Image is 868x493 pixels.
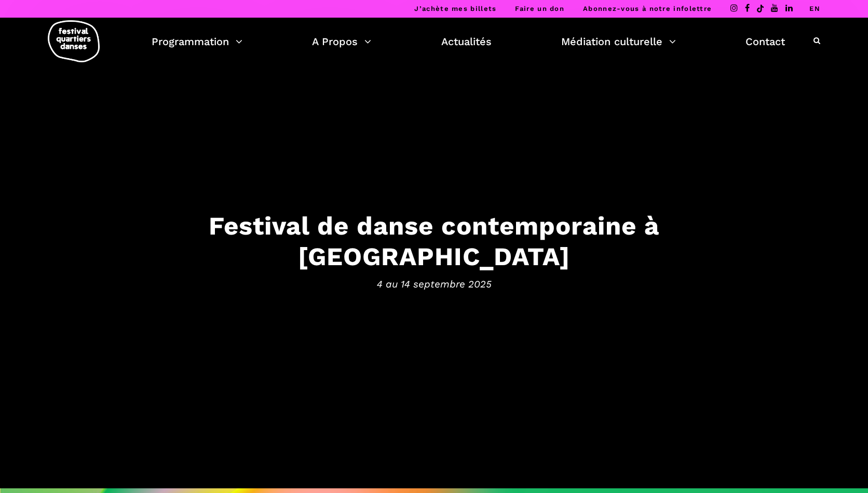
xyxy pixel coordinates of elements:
a: J’achète mes billets [414,5,496,12]
a: EN [809,5,820,12]
a: Faire un don [515,5,564,12]
a: A Propos [312,33,371,50]
a: Actualités [441,33,492,50]
span: 4 au 14 septembre 2025 [112,277,756,292]
h3: Festival de danse contemporaine à [GEOGRAPHIC_DATA] [112,210,756,271]
img: logo-fqd-med [48,20,100,62]
a: Abonnez-vous à notre infolettre [583,5,712,12]
a: Contact [745,33,785,50]
a: Programmation [152,33,242,50]
a: Médiation culturelle [561,33,676,50]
